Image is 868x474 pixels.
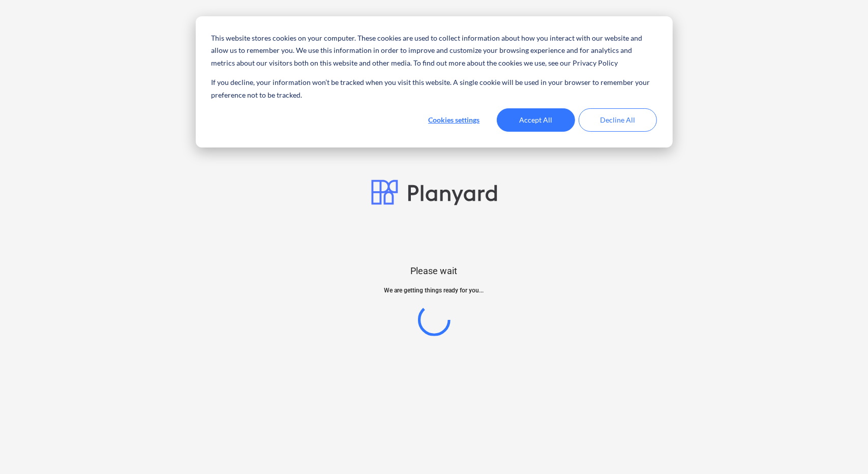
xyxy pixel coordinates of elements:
[211,76,656,101] p: If you decline, your information won’t be tracked when you visit this website. A single cookie wi...
[497,108,575,132] button: Accept All
[211,32,656,70] p: This website stores cookies on your computer. These cookies are used to collect information about...
[579,108,657,132] button: Decline All
[415,108,493,132] button: Cookies settings
[411,265,458,277] p: Please wait
[384,285,484,296] p: We are getting things ready for you...
[196,16,673,147] div: Cookie banner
